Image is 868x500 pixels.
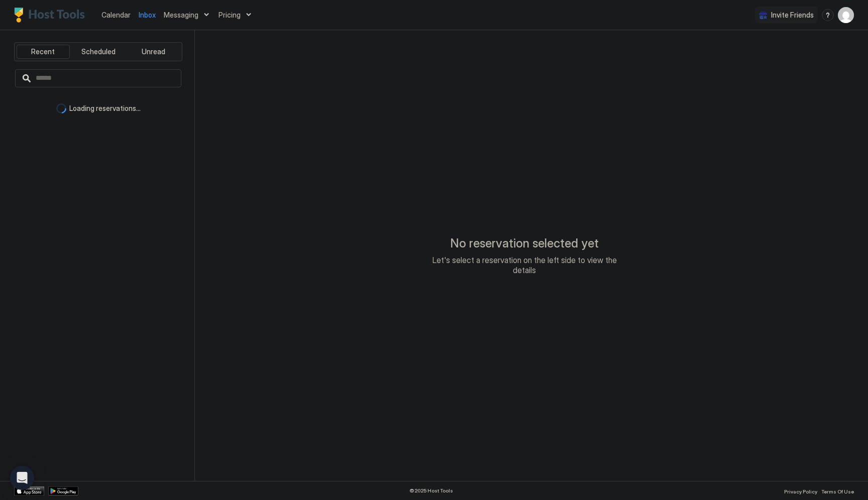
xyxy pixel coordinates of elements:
span: Recent [31,47,55,56]
span: No reservation selected yet [450,236,599,251]
a: App Store [14,486,44,495]
div: tab-group [14,42,182,61]
a: Calendar [101,10,131,20]
input: Input Field [32,70,181,87]
button: Unread [127,45,180,59]
span: Scheduled [81,47,116,56]
button: Scheduled [72,45,125,59]
div: loading [56,103,66,113]
a: Inbox [139,10,156,20]
span: Loading reservations... [69,104,141,113]
span: Inbox [139,11,156,19]
a: Google Play Store [48,486,78,495]
span: Let's select a reservation on the left side to view the details [424,255,625,275]
div: User profile [838,7,854,23]
div: Open Intercom Messenger [10,466,34,490]
a: Host Tools Logo [14,8,89,23]
span: Privacy Policy [784,488,817,494]
span: Calendar [101,11,131,19]
a: Privacy Policy [784,485,817,496]
span: Unread [142,47,165,56]
span: Pricing [219,11,241,20]
span: Terms Of Use [821,488,854,494]
div: menu [822,9,834,21]
span: Invite Friends [771,11,814,20]
span: Messaging [164,11,198,20]
a: Terms Of Use [821,485,854,496]
span: © 2025 Host Tools [409,487,453,494]
button: Recent [17,45,70,59]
